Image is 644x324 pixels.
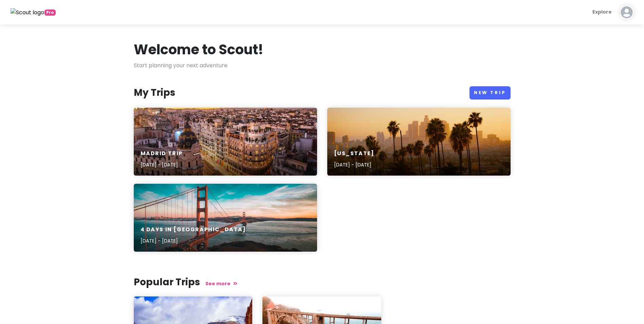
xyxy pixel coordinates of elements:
p: [DATE] - [DATE] [141,237,246,245]
h3: Popular Trips [134,276,511,288]
a: Pro [11,8,56,17]
a: Explore [590,5,614,19]
img: User profile [620,5,633,19]
h6: [US_STATE] [334,150,374,157]
h1: Welcome to Scout! [134,41,263,58]
p: Start planning your next adventure [134,61,511,70]
a: 4 Days in [GEOGRAPHIC_DATA][DATE] - [DATE] [134,184,317,252]
p: [DATE] - [DATE] [141,161,183,168]
h6: 4 Days in [GEOGRAPHIC_DATA] [141,226,246,233]
a: aerial photography of vehicles passing between high rise buildingsMadrid Trip[DATE] - [DATE] [134,108,317,176]
h6: Madrid Trip [141,150,183,157]
a: See more [205,280,237,287]
p: [DATE] - [DATE] [334,161,374,168]
a: New Trip [470,86,511,100]
h3: My Trips [134,87,175,99]
span: greetings, globetrotter [44,10,56,16]
img: Scout logo [11,8,44,17]
a: green palm tree and city view[US_STATE][DATE] - [DATE] [327,108,511,176]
